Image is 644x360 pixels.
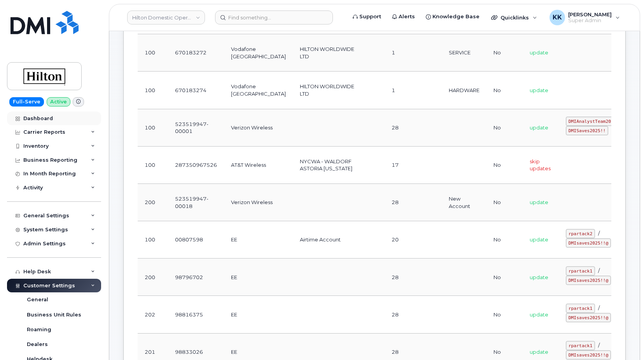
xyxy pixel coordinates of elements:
[385,109,442,147] td: 28
[224,34,293,72] td: Vodafone [GEOGRAPHIC_DATA]
[399,13,415,21] span: Alerts
[385,259,442,296] td: 28
[127,10,205,24] a: Hilton Domestic Operating Company Inc
[387,9,420,24] a: Alerts
[442,72,486,109] td: HARDWARE
[359,13,381,21] span: Support
[486,72,523,109] td: No
[566,238,611,248] code: DMIsaves2025!!@
[385,184,442,221] td: 28
[168,109,224,147] td: 523519947-00001
[566,229,595,238] code: rpartack2
[500,14,529,21] span: Quicklinks
[138,259,168,296] td: 200
[385,221,442,259] td: 20
[486,184,523,221] td: No
[138,184,168,221] td: 200
[215,10,333,24] input: Find something...
[486,34,523,72] td: No
[138,109,168,147] td: 100
[530,49,548,56] span: update
[385,296,442,333] td: 28
[598,342,600,348] span: /
[138,296,168,333] td: 202
[168,147,224,184] td: 287350967526
[168,72,224,109] td: 670183274
[530,199,548,205] span: update
[566,117,621,126] code: DMIAnalystTeam20251
[385,72,442,109] td: 1
[568,17,612,24] span: Super Admin
[224,221,293,259] td: EE
[442,34,486,72] td: SERVICE
[530,87,548,93] span: update
[224,147,293,184] td: AT&T Wireless
[566,126,608,135] code: DMISaves2025!!
[566,276,611,285] code: DMIsaves2025!!@
[486,147,523,184] td: No
[168,34,224,72] td: 670183272
[530,311,548,318] span: update
[168,296,224,333] td: 98816375
[138,72,168,109] td: 100
[486,10,542,25] div: Quicklinks
[610,326,638,354] iframe: Messenger Launcher
[293,221,362,259] td: Airtime Account
[553,13,562,22] span: KK
[224,296,293,333] td: EE
[568,11,612,17] span: [PERSON_NAME]
[138,221,168,259] td: 100
[566,304,595,313] code: rpartack1
[442,184,486,221] td: New Account
[486,109,523,147] td: No
[530,274,548,280] span: update
[598,267,600,274] span: /
[566,266,595,276] code: rpartack1
[420,9,485,24] a: Knowledge Base
[293,34,362,72] td: HILTON WORLDWIDE LTD
[530,349,548,355] span: update
[168,259,224,296] td: 98796702
[293,72,362,109] td: HILTON WORLDWIDE LTD
[486,296,523,333] td: No
[224,184,293,221] td: Verizon Wireless
[347,9,387,24] a: Support
[566,341,595,350] code: rpartack1
[598,230,600,236] span: /
[138,34,168,72] td: 100
[385,34,442,72] td: 1
[598,305,600,311] span: /
[224,259,293,296] td: EE
[432,13,479,21] span: Knowledge Base
[566,350,611,360] code: DMIsaves2025!!@
[293,147,362,184] td: NYCWA - WALDORF ASTORIA [US_STATE]
[168,221,224,259] td: 00807598
[224,109,293,147] td: Verizon Wireless
[385,147,442,184] td: 17
[224,72,293,109] td: Vodafone [GEOGRAPHIC_DATA]
[486,259,523,296] td: No
[530,124,548,131] span: update
[138,147,168,184] td: 100
[486,221,523,259] td: No
[530,158,551,172] span: skip updates
[168,184,224,221] td: 523519947-00018
[566,313,611,322] code: DMIsaves2025!!@
[530,236,548,243] span: update
[544,10,625,25] div: Kristin Kammer-Grossman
